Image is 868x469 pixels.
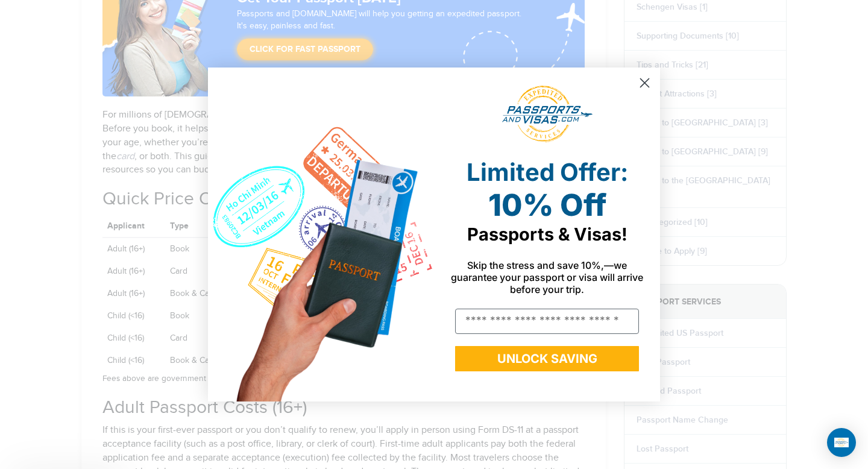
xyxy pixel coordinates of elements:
[208,68,434,401] img: de9cda0d-0715-46ca-9a25-073762a91ba7.png
[502,86,593,142] img: passports and visas
[488,187,606,223] span: 10% Off
[451,259,643,295] span: Skip the stress and save 10%,—we guarantee your passport or visa will arrive before your trip.
[455,346,639,371] button: UNLOCK SAVING
[467,224,627,245] span: Passports & Visas!
[467,157,628,187] span: Limited Offer:
[634,72,655,93] button: Close dialog
[827,428,856,457] div: Open Intercom Messenger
